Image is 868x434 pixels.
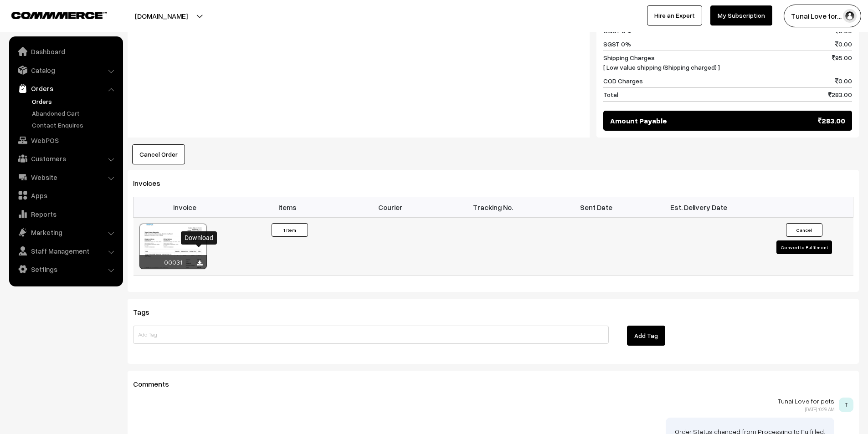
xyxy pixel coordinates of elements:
[11,169,120,185] a: Website
[133,326,609,344] input: Add Tag
[603,90,618,99] span: Total
[603,76,643,86] span: COD Charges
[442,197,545,217] th: Tracking No.
[11,243,120,259] a: Staff Management
[839,398,853,412] span: T
[835,39,852,49] span: 0.00
[133,398,834,405] p: Tunai Love for pets
[603,53,720,72] span: Shipping Charges [ Low value shipping (Shipping charged) ]
[11,12,107,19] img: COMMMERCE
[139,255,207,269] div: 00031
[610,115,667,126] span: Amount Payable
[30,120,120,130] a: Contact Enquires
[784,5,861,27] button: Tunai Love for…
[627,326,665,346] button: Add Tag
[647,5,702,26] a: Hire an Expert
[133,179,171,188] span: Invoices
[818,115,845,126] span: 283.00
[339,197,442,217] th: Courier
[843,9,857,23] img: user
[11,150,120,167] a: Customers
[11,80,120,97] a: Orders
[11,261,120,277] a: Settings
[11,132,120,148] a: WebPOS
[647,197,750,217] th: Est. Delivery Date
[11,43,120,60] a: Dashboard
[30,97,120,106] a: Orders
[11,206,120,222] a: Reports
[272,223,308,237] button: 1 Item
[103,5,220,27] button: [DOMAIN_NAME]
[544,197,647,217] th: Sent Date
[134,197,236,217] th: Invoice
[11,187,120,204] a: Apps
[805,406,834,412] span: [DATE] 10:29 AM
[11,9,91,20] a: COMMMERCE
[181,231,217,245] div: Download
[710,5,772,26] a: My Subscription
[603,39,631,49] span: SGST 0%
[11,224,120,240] a: Marketing
[236,197,339,217] th: Items
[30,108,120,118] a: Abandoned Cart
[832,53,852,72] span: 95.00
[133,307,160,317] span: Tags
[828,90,852,99] span: 283.00
[11,62,120,78] a: Catalog
[133,379,180,388] span: Comments
[776,240,832,254] button: Convert to Fulfilment
[835,76,852,86] span: 0.00
[786,223,822,237] button: Cancel
[132,144,185,164] button: Cancel Order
